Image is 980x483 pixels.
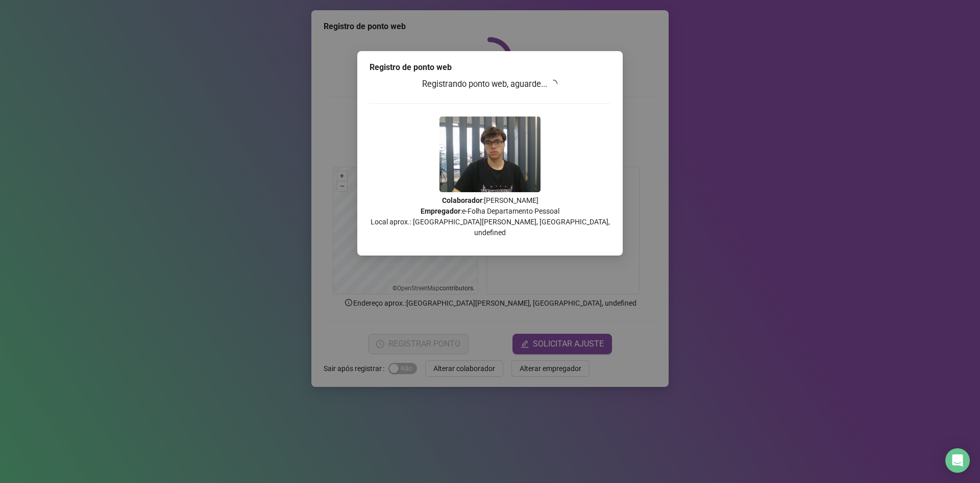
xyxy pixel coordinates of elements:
[370,195,610,238] p: : [PERSON_NAME] : e-Folha Departamento Pessoal Local aprox.: [GEOGRAPHIC_DATA][PERSON_NAME], [GEO...
[370,78,610,91] h3: Registrando ponto web, aguarde...
[442,196,482,204] strong: Colaborador
[549,80,557,88] span: loading
[439,117,541,192] img: 9k=
[370,61,610,74] div: Registro de ponto web
[945,448,970,473] div: Open Intercom Messenger
[421,207,460,215] strong: Empregador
